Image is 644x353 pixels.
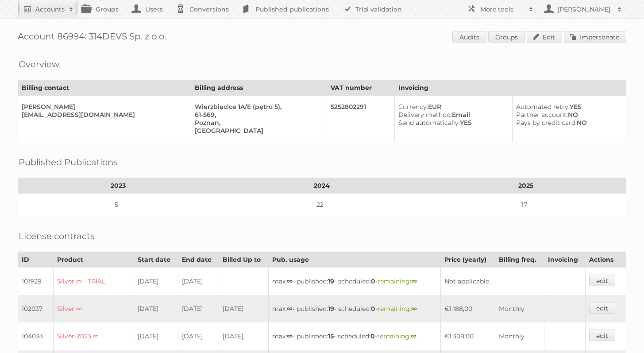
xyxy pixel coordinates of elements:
[441,268,586,295] td: Not applicable.
[53,295,134,322] td: Silver ∞
[19,58,59,71] h2: Overview
[19,155,118,169] h2: Published Publications
[371,277,375,285] strong: 0
[516,103,619,111] div: YES
[195,111,320,119] div: 61-569,
[195,127,320,135] div: [GEOGRAPHIC_DATA]
[398,111,452,119] span: Delivery method:
[495,252,544,268] th: Billing freq.
[134,322,178,350] td: [DATE]
[495,295,544,322] td: Monthly
[555,5,613,14] h2: [PERSON_NAME]
[218,194,426,216] td: 22
[371,305,375,313] strong: 0
[411,305,417,313] strong: ∞
[441,322,495,350] td: €1.308,00
[411,277,417,285] strong: ∞
[328,332,334,340] strong: 15
[134,268,178,295] td: [DATE]
[516,119,619,127] div: NO
[269,252,441,268] th: Pub. usage
[441,295,495,322] td: €1.188,00
[19,229,95,243] h2: License contracts
[411,332,416,340] strong: ∞
[544,252,586,268] th: Invoicing
[287,305,293,313] strong: ∞
[589,330,615,341] a: edit
[488,31,525,43] a: Groups
[516,103,570,111] span: Automated retry:
[516,111,619,119] div: NO
[398,119,460,127] span: Send automatically:
[53,322,134,350] td: Silver-2023 ∞
[327,96,395,142] td: 5252802291
[328,305,334,313] strong: 19
[527,31,562,43] a: Edit
[378,305,417,313] span: remaining:
[191,80,327,96] th: Billing address
[195,119,320,127] div: Poznan,
[178,322,219,350] td: [DATE]
[18,80,191,96] th: Billing contact
[398,103,505,111] div: EUR
[18,268,54,295] td: 101929
[178,295,219,322] td: [DATE]
[53,252,134,268] th: Product
[516,119,577,127] span: Pays by credit card:
[218,178,426,194] th: 2024
[398,111,505,119] div: Email
[589,275,615,286] a: edit
[377,332,416,340] span: remaining:
[53,268,134,295] td: Silver ∞ - TRIAL
[589,302,615,314] a: edit
[452,31,486,43] a: Audits
[328,277,334,285] strong: 19
[18,252,54,268] th: ID
[426,178,626,194] th: 2025
[269,268,441,295] td: max: - published: - scheduled: -
[18,31,626,44] h1: Account 86994: 314DEVS Sp. z o.o.
[398,103,428,111] span: Currency:
[18,322,54,350] td: 104033
[426,194,626,216] td: 17
[269,295,441,322] td: max: - published: - scheduled: -
[22,111,184,119] div: [EMAIL_ADDRESS][DOMAIN_NAME]
[178,252,219,268] th: End date
[327,80,395,96] th: VAT number
[480,5,524,14] h2: More tools
[219,322,269,350] td: [DATE]
[287,332,293,340] strong: ∞
[269,322,441,350] td: max: - published: - scheduled: -
[370,332,375,340] strong: 0
[195,103,320,111] div: Wierzbięcice 1A/E (pętro 5),
[35,5,65,14] h2: Accounts
[178,268,219,295] td: [DATE]
[219,295,269,322] td: [DATE]
[395,80,626,96] th: Invoicing
[516,111,568,119] span: Partner account:
[22,103,184,111] div: [PERSON_NAME]
[134,252,178,268] th: Start date
[398,119,505,127] div: YES
[18,178,218,194] th: 2023
[219,252,269,268] th: Billed Up to
[18,194,218,216] td: 5
[18,295,54,322] td: 102037
[287,277,293,285] strong: ∞
[586,252,626,268] th: Actions
[134,295,178,322] td: [DATE]
[441,252,495,268] th: Price (yearly)
[378,277,417,285] span: remaining:
[495,322,544,350] td: Monthly
[564,31,626,43] a: Impersonate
